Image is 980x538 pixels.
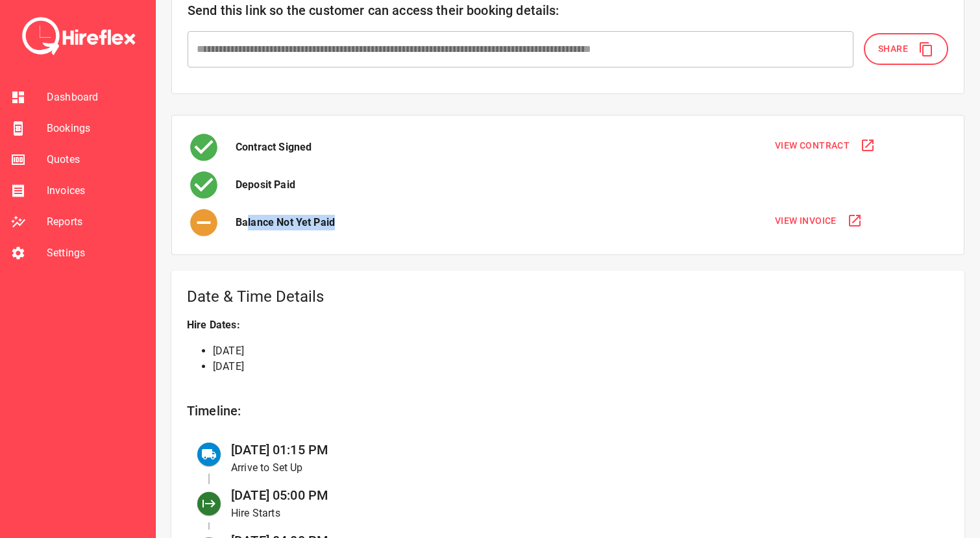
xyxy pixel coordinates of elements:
[762,206,876,236] button: View Invoice
[187,286,949,307] h5: Date & Time Details
[47,214,145,230] span: Reports
[213,343,949,359] li: [DATE]
[236,140,312,155] p: Contract Signed
[187,317,949,333] p: Hire Dates:
[762,131,888,160] button: View Contract
[231,487,328,503] span: [DATE] 05:00 PM
[187,400,949,421] h6: Timeline:
[231,442,328,458] span: [DATE] 01:15 PM
[775,138,850,154] span: View Contract
[878,41,908,57] span: Share
[236,215,335,230] p: Balance Not Yet Paid
[236,177,295,193] p: Deposit Paid
[231,506,928,521] p: Hire Starts
[775,213,837,229] span: View Invoice
[231,460,928,476] p: Arrive to Set Up
[864,33,948,65] button: Share
[213,359,949,374] li: [DATE]
[47,152,145,167] span: Quotes
[47,121,145,136] span: Bookings
[47,183,145,199] span: Invoices
[47,245,145,261] span: Settings
[47,90,145,105] span: Dashboard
